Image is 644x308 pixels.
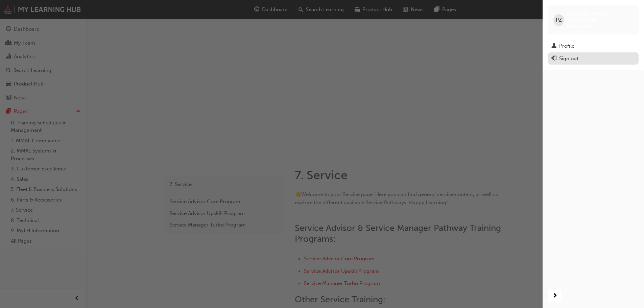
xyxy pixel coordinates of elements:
span: 0005464581 [567,23,594,29]
span: exit-icon [551,56,556,62]
div: Sign out [559,55,578,63]
button: Sign out [548,52,639,65]
span: PZ [556,16,562,24]
span: next-icon [552,292,557,300]
span: man-icon [551,43,556,49]
a: Profile [548,40,639,52]
div: Profile [559,42,574,50]
span: [PERSON_NAME] ZAPPAVIGNA [567,11,633,23]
